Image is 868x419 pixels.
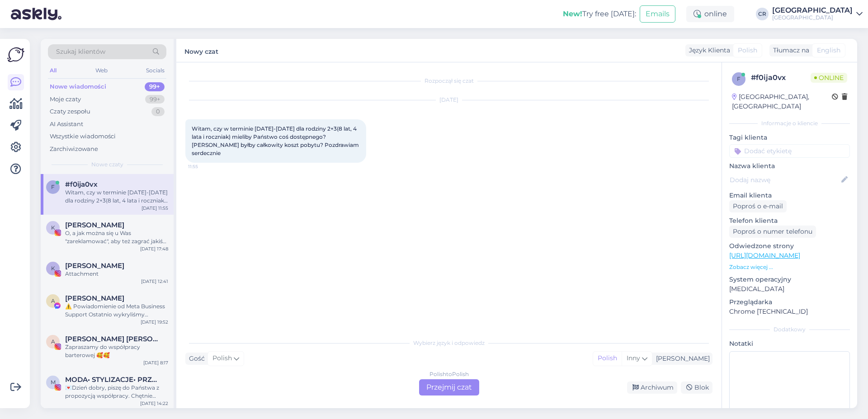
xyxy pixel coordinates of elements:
[685,46,730,55] div: Język Klienta
[686,6,734,22] div: online
[729,119,850,127] div: Informacje o kliencie
[65,270,168,278] div: Attachment
[593,352,622,365] div: Polish
[65,188,168,205] div: Witam, czy w terminie [DATE]-[DATE] dla rodziny 2+3(8 lat, 4 lata i roczniak) mieliby Państwo coś...
[140,400,168,407] div: [DATE] 14:22
[185,96,712,104] div: [DATE]
[145,95,165,104] div: 99+
[772,14,853,21] div: [GEOGRAPHIC_DATA]
[140,245,168,252] div: [DATE] 17:48
[729,263,850,271] p: Zobacz więcej ...
[65,262,124,270] span: Kasia Lebiecka
[50,82,106,91] div: Nowe wiadomości
[729,144,850,158] input: Dodać etykietę
[751,72,811,83] div: # f0ija0vx
[48,65,58,76] div: All
[51,297,55,304] span: A
[563,9,636,19] div: Try free [DATE]:
[50,132,116,141] div: Wszystkie wiadomości
[772,7,853,14] div: [GEOGRAPHIC_DATA]
[627,381,677,394] div: Archiwum
[50,107,90,116] div: Czaty zespołu
[769,46,809,55] div: Tłumacz na
[640,5,675,23] button: Emails
[143,359,168,366] div: [DATE] 8:17
[730,175,840,185] input: Dodaj nazwę
[732,92,832,111] div: [GEOGRAPHIC_DATA], [GEOGRAPHIC_DATA]
[817,46,840,55] span: English
[563,9,582,18] b: New!
[141,319,168,325] div: [DATE] 19:52
[51,338,55,345] span: A
[212,353,232,363] span: Polish
[729,284,850,294] p: [MEDICAL_DATA]
[185,77,712,85] div: Rozpoczął się czat
[144,65,166,76] div: Socials
[737,75,741,82] span: f
[65,384,168,400] div: 💌Dzień dobry, piszę do Państwa z propozycją współpracy. Chętnie odwiedziłabym Państwa hotel z rod...
[192,125,360,156] span: Witam, czy w terminie [DATE]-[DATE] dla rodziny 2+3(8 lat, 4 lata i roczniak) mieliby Państwo coś...
[429,370,469,378] div: Polish to Polish
[729,133,850,142] p: Tagi klienta
[65,180,98,188] span: #f0ija0vx
[51,224,55,231] span: K
[729,297,850,307] p: Przeglądarka
[729,307,850,316] p: Chrome [TECHNICAL_ID]
[756,8,769,20] div: CR
[184,44,218,56] label: Nowy czat
[51,265,55,272] span: K
[627,354,640,362] span: Inny
[729,161,850,171] p: Nazwa klienta
[51,379,56,386] span: M
[185,339,712,347] div: Wybierz język i odpowiedz
[56,47,105,56] span: Szukaj klientów
[65,221,124,229] span: Karolina Wołczyńska
[91,160,123,169] span: Nowe czaty
[729,251,800,259] a: [URL][DOMAIN_NAME]
[729,226,816,238] div: Poproś o numer telefonu
[65,229,168,245] div: O, a jak można się u Was "zareklamować", aby też zagrać jakiś klimatyczny koncercik?😎
[151,107,165,116] div: 0
[50,145,98,154] div: Zarchiwizowane
[729,275,850,284] p: System operacyjny
[729,241,850,251] p: Odwiedzone strony
[729,200,787,212] div: Poproś o e-mail
[772,7,863,21] a: [GEOGRAPHIC_DATA][GEOGRAPHIC_DATA]
[94,65,109,76] div: Web
[65,376,159,384] span: MODA• STYLIZACJE• PRZEGLĄDY KOLEKCJI
[65,343,168,359] div: Zapraszamy do współpracy barterowej 🥰🥰
[65,335,159,343] span: Anna Żukowska Ewa Adamczewska BLIŹNIACZKI • Bóg • rodzina • dom
[185,354,205,363] div: Gość
[738,46,757,55] span: Polish
[681,381,712,394] div: Blok
[142,205,168,212] div: [DATE] 11:55
[729,191,850,200] p: Email klienta
[729,216,850,226] p: Telefon klienta
[65,294,124,302] span: Akiba Benedict
[7,46,24,63] img: Askly Logo
[729,339,850,348] p: Notatki
[65,302,168,319] div: ⚠️ Powiadomienie od Meta Business Support Ostatnio wykryliśmy nietypową aktywność na Twoim koncie...
[811,73,847,83] span: Online
[141,278,168,285] div: [DATE] 12:41
[50,95,81,104] div: Moje czaty
[419,379,479,395] div: Przejmij czat
[188,163,222,170] span: 11:55
[50,120,83,129] div: AI Assistant
[652,354,710,363] div: [PERSON_NAME]
[729,325,850,334] div: Dodatkowy
[51,184,55,190] span: f
[145,82,165,91] div: 99+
